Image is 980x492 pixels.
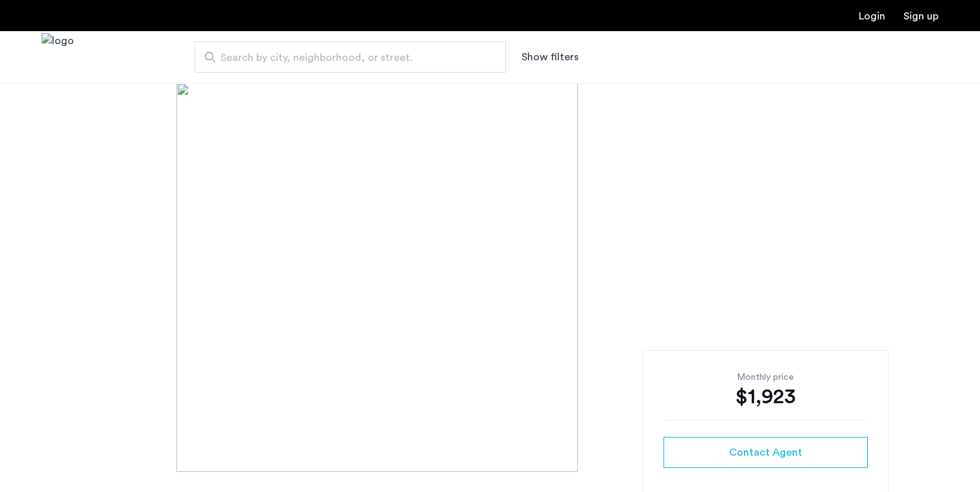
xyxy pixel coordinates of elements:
span: Search by city, neighborhood, or street. [221,50,470,65]
div: Monthly price [663,371,868,384]
a: Cazamio Logo [42,33,74,82]
a: Registration [903,11,938,21]
a: Login [859,11,885,21]
div: $1,923 [663,384,868,410]
img: logo [42,33,74,82]
button: button [663,437,868,468]
img: [object%20Object] [176,83,804,472]
span: Contact Agent [729,445,802,460]
input: Apartment Search [195,41,506,73]
button: Show or hide filters [521,49,579,65]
